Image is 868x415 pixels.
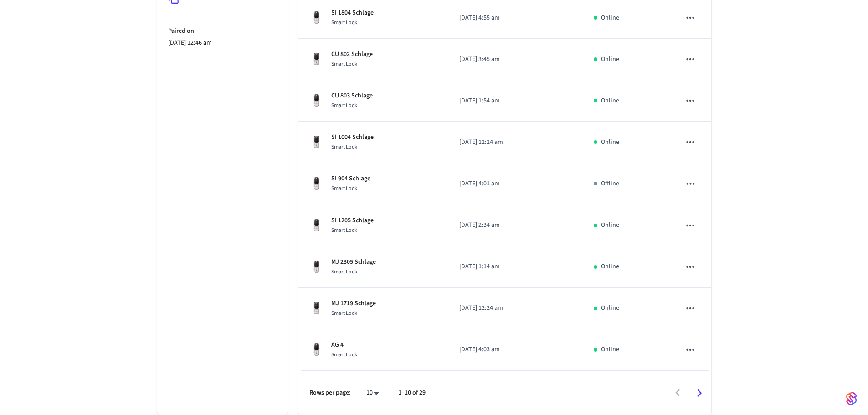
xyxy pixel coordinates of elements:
img: Yale Assure Touchscreen Wifi Smart Lock, Satin Nickel, Front [309,10,324,25]
p: CU 802 Schlage [331,50,373,59]
p: [DATE] 3:45 am [459,55,572,64]
p: Online [601,345,619,354]
img: Yale Assure Touchscreen Wifi Smart Lock, Satin Nickel, Front [309,301,324,316]
span: Smart Lock [331,60,357,68]
p: Rows per page: [309,388,351,398]
p: Paired on [168,26,277,36]
img: Yale Assure Touchscreen Wifi Smart Lock, Satin Nickel, Front [309,52,324,67]
span: Smart Lock [331,309,357,317]
p: CU 803 Schlage [331,91,373,101]
p: Online [601,13,619,23]
p: Online [601,96,619,106]
img: Yale Assure Touchscreen Wifi Smart Lock, Satin Nickel, Front [309,260,324,274]
p: [DATE] 4:01 am [459,179,572,189]
span: Smart Lock [331,351,357,359]
span: Smart Lock [331,226,357,234]
p: AG 4 [331,340,357,350]
p: Online [601,303,619,313]
p: SI 904 Schlage [331,174,370,184]
span: Smart Lock [331,102,357,109]
p: MJ 1719 Schlage [331,299,376,308]
p: Online [601,220,619,230]
p: Online [601,138,619,147]
p: MJ 2305 Schlage [331,257,376,267]
img: Yale Assure Touchscreen Wifi Smart Lock, Satin Nickel, Front [309,176,324,191]
p: Online [601,262,619,272]
p: [DATE] 12:24 am [459,303,572,313]
div: 10 [362,386,384,400]
p: [DATE] 4:03 am [459,345,572,354]
button: Go to next page [688,382,710,404]
p: [DATE] 4:55 am [459,13,572,23]
span: Smart Lock [331,143,357,151]
p: SI 1004 Schlage [331,133,374,142]
p: SI 1804 Schlage [331,8,374,18]
p: [DATE] 1:54 am [459,96,572,106]
span: Smart Lock [331,19,357,26]
p: Online [601,55,619,64]
p: Offline [601,179,619,189]
p: [DATE] 1:14 am [459,262,572,272]
p: [DATE] 2:34 am [459,220,572,230]
p: [DATE] 12:46 am [168,38,277,48]
p: [DATE] 12:24 am [459,138,572,147]
span: Smart Lock [331,268,357,276]
p: SI 1205 Schlage [331,216,374,225]
img: SeamLogoGradient.69752ec5.svg [846,391,857,406]
img: Yale Assure Touchscreen Wifi Smart Lock, Satin Nickel, Front [309,93,324,108]
p: 1–10 of 29 [398,388,426,398]
img: Yale Assure Touchscreen Wifi Smart Lock, Satin Nickel, Front [309,343,324,357]
span: Smart Lock [331,184,357,192]
img: Yale Assure Touchscreen Wifi Smart Lock, Satin Nickel, Front [309,135,324,149]
img: Yale Assure Touchscreen Wifi Smart Lock, Satin Nickel, Front [309,218,324,233]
